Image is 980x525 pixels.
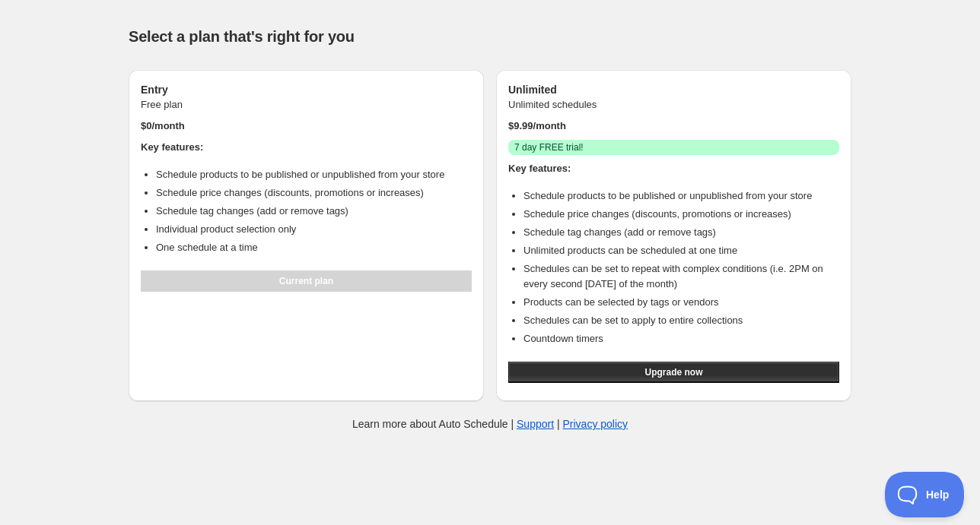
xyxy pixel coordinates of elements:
[523,243,839,258] li: Unlimited products can be scheduled at one time
[563,418,628,430] a: Privacy policy
[644,366,702,378] span: Upgrade now
[523,295,839,310] li: Products can be selected by tags or vendors
[517,418,554,430] a: Support
[141,82,472,97] h3: Entry
[508,362,839,383] button: Upgrade now
[523,207,839,222] li: Schedule price changes (discounts, promotions or increases)
[508,97,839,112] p: Unlimited schedules
[156,222,472,237] li: Individual product selection only
[523,188,839,204] li: Schedule products to be published or unpublished from your store
[141,140,472,155] h4: Key features:
[514,141,584,153] span: 7 day FREE trial!
[523,313,839,328] li: Schedules can be set to apply to entire collections
[156,167,472,182] li: Schedule products to be published or unpublished from your store
[508,161,839,176] h4: Key features:
[523,225,839,240] li: Schedule tag changes (add or remove tags)
[129,27,851,46] h1: Select a plan that's right for you
[523,331,839,346] li: Countdown timers
[508,119,839,134] p: $ 9.99 /month
[885,472,965,517] iframe: Toggle Customer Support
[141,119,472,134] p: $ 0 /month
[156,204,472,219] li: Schedule tag changes (add or remove tags)
[156,185,472,201] li: Schedule price changes (discounts, promotions or increases)
[523,261,839,292] li: Schedules can be set to repeat with complex conditions (i.e. 2PM on every second [DATE] of the mo...
[141,97,472,112] p: Free plan
[508,82,839,97] h3: Unlimited
[352,416,628,432] p: Learn more about Auto Schedule | |
[156,240,472,255] li: One schedule at a time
